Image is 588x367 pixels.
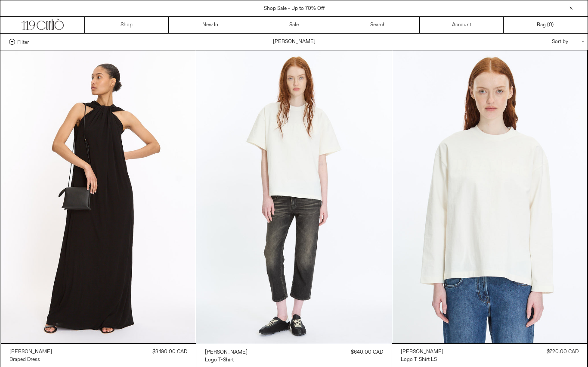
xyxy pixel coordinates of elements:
[351,348,383,356] div: $640.00 CAD
[205,348,248,356] a: [PERSON_NAME]
[504,17,588,33] a: Bag ()
[85,17,169,33] a: Shop
[401,356,443,364] a: Logo T-Shirt LS
[420,17,504,33] a: Account
[401,356,437,364] div: Logo T-Shirt LS
[152,348,187,356] div: $3,190.00 CAD
[549,21,554,29] span: )
[169,17,253,33] a: New In
[501,34,579,50] div: Sort by
[205,356,248,364] a: Logo T-Shirt
[9,348,52,356] div: [PERSON_NAME]
[9,356,52,364] a: Draped Dress
[401,348,443,356] a: [PERSON_NAME]
[9,356,40,364] div: Draped Dress
[549,22,552,28] span: 0
[9,348,52,356] a: [PERSON_NAME]
[336,17,420,33] a: Search
[1,50,196,343] img: Jil Sander Draped Dress
[205,357,234,364] div: Logo T-Shirt
[547,348,579,356] div: $720.00 CAD
[392,50,588,343] img: Jil Sander Logo T-Shirt LS
[264,5,325,12] a: Shop Sale - Up to 70% Off
[252,17,336,33] a: Sale
[196,50,392,344] img: Jil Sander Logo T-Shirt
[401,348,443,356] div: [PERSON_NAME]
[17,39,29,45] span: Filter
